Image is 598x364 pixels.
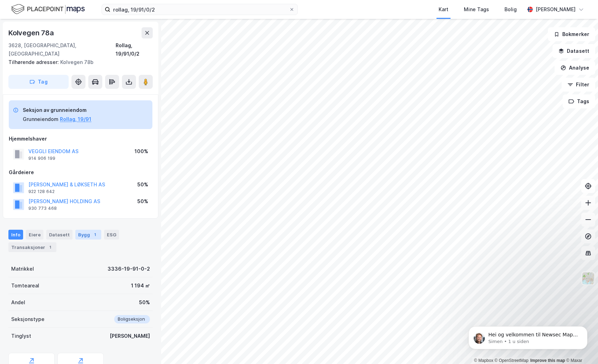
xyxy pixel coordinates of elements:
[8,58,147,66] div: Kolvegen 78b
[28,189,55,194] div: 922 128 642
[26,230,43,240] div: Eiere
[8,27,55,38] div: Kolvegen 78a
[108,265,150,273] div: 3336-19-91-0-2
[582,272,595,285] img: Z
[495,358,529,363] a: OpenStreetMap
[23,115,59,123] div: Grunneiendom
[11,332,31,340] div: Tinglyst
[91,231,98,238] div: 1
[139,298,150,307] div: 50%
[562,78,595,92] button: Filter
[110,4,289,15] input: Søk på adresse, matrikkel, gårdeiere, leietakere eller personer
[555,61,595,75] button: Analyse
[8,230,23,240] div: Info
[104,230,119,240] div: ESG
[11,281,39,290] div: Tomteareal
[464,5,489,14] div: Mine Tags
[137,180,148,189] div: 50%
[116,41,153,58] div: Rollag, 19/91/0/2
[28,156,55,161] div: 914 906 199
[8,41,116,58] div: 3628, [GEOGRAPHIC_DATA], [GEOGRAPHIC_DATA]
[8,59,60,65] span: Tilhørende adresser:
[536,5,576,14] div: [PERSON_NAME]
[11,265,34,273] div: Matrikkel
[8,75,69,89] button: Tag
[474,358,493,363] a: Mapbox
[504,5,517,14] div: Bolig
[530,358,565,363] a: Improve this map
[9,168,152,177] div: Gårdeiere
[8,242,56,252] div: Transaksjoner
[563,94,595,108] button: Tags
[548,27,595,41] button: Bokmerker
[11,3,85,15] img: logo.f888ab2527a4732fd821a326f86c7f29.svg
[46,230,73,240] div: Datasett
[11,298,25,307] div: Andel
[9,135,152,143] div: Hjemmelshaver
[60,115,91,123] button: Rollag, 19/91
[439,5,448,14] div: Kart
[23,106,91,114] div: Seksjon av grunneiendom
[47,244,54,251] div: 1
[135,147,148,156] div: 100%
[110,332,150,340] div: [PERSON_NAME]
[28,206,57,211] div: 930 773 468
[458,312,598,361] iframe: Intercom notifications melding
[552,44,595,58] button: Datasett
[137,197,148,206] div: 50%
[11,315,44,323] div: Seksjonstype
[131,281,150,290] div: 1 194 ㎡
[75,230,101,240] div: Bygg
